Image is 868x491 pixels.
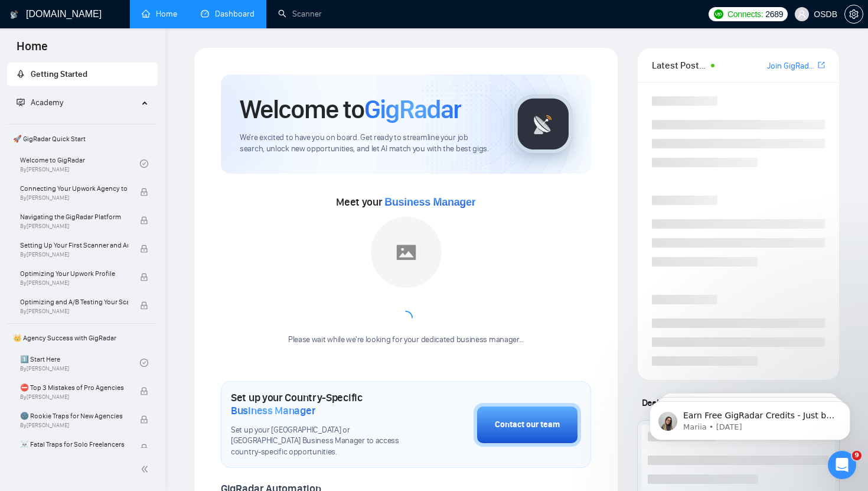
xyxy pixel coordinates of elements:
[765,8,783,21] span: 2689
[632,376,868,459] iframe: Intercom notifications message
[20,296,128,308] span: Optimizing and A/B Testing Your Scanner for Better Results
[20,350,140,376] a: 1️⃣ Start HereBy[PERSON_NAME]
[384,196,475,208] span: Business Manager
[364,93,461,125] span: GigRadar
[818,60,825,71] a: export
[798,10,806,18] span: user
[20,308,128,315] span: By [PERSON_NAME]
[281,334,531,346] div: Please wait while we're looking for your dedicated business manager...
[336,196,475,209] span: Meet your
[20,422,128,429] span: By [PERSON_NAME]
[20,410,128,422] span: 🌚 Rookie Traps for New Agencies
[20,382,128,394] span: ⛔ Top 3 Mistakes of Pro Agencies
[845,9,863,19] span: setting
[8,326,156,350] span: 👑 Agency Success with GigRadar
[474,403,581,447] button: Contact our team
[231,425,415,459] span: Set up your [GEOGRAPHIC_DATA] or [GEOGRAPHIC_DATA] Business Manager to access country-specific op...
[140,301,148,310] span: lock
[714,9,723,19] img: upwork-logo.png
[31,97,63,108] span: Academy
[20,183,128,194] span: Connecting Your Upwork Agency to GigRadar
[20,268,128,279] span: Optimizing Your Upwork Profile
[140,415,148,424] span: lock
[20,223,128,230] span: By [PERSON_NAME]
[20,194,128,201] span: By [PERSON_NAME]
[396,308,416,328] span: loading
[17,70,25,78] span: rocket
[231,391,415,417] h1: Set up your Country-Specific
[278,9,322,19] a: searchScanner
[140,273,148,281] span: lock
[20,211,128,223] span: Navigating the GigRadar Platform
[652,58,708,73] span: Latest Posts from the GigRadar Community
[10,5,18,24] img: logo
[514,95,573,154] img: gigradar-logo.png
[31,69,87,79] span: Getting Started
[140,188,148,196] span: lock
[828,451,856,479] iframe: Intercom live chat
[20,251,128,258] span: By [PERSON_NAME]
[140,444,148,452] span: lock
[844,5,863,24] button: setting
[495,418,560,431] div: Contact our team
[141,463,152,475] span: double-left
[20,151,140,177] a: Welcome to GigRadarBy[PERSON_NAME]
[20,239,128,251] span: Setting Up Your First Scanner and Auto-Bidder
[844,9,863,19] a: setting
[8,127,156,151] span: 🚀 GigRadar Quick Start
[7,63,158,86] li: Getting Started
[140,216,148,225] span: lock
[142,9,177,19] a: homeHome
[140,387,148,395] span: lock
[140,160,148,168] span: check-circle
[20,438,128,450] span: ☠️ Fatal Traps for Solo Freelancers
[140,245,148,253] span: lock
[371,217,442,288] img: placeholder.png
[17,97,63,108] span: Academy
[7,38,57,63] span: Home
[767,60,815,73] a: Join GigRadar Slack Community
[818,60,825,70] span: export
[20,279,128,287] span: By [PERSON_NAME]
[727,8,763,21] span: Connects:
[231,404,315,417] span: Business Manager
[240,132,494,155] span: We're excited to have you on board. Get ready to streamline your job search, unlock new opportuni...
[140,359,148,367] span: check-circle
[240,93,461,125] h1: Welcome to
[201,9,254,19] a: dashboardDashboard
[20,394,128,401] span: By [PERSON_NAME]
[17,98,25,106] span: fund-projection-screen
[852,451,862,460] span: 9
